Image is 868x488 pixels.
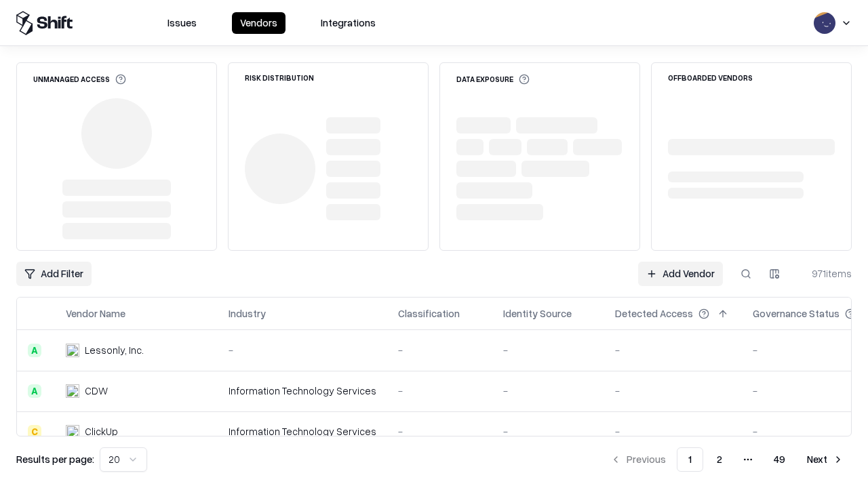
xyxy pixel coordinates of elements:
[66,384,79,398] img: CDW
[66,344,79,357] img: Lessonly, Inc.
[456,74,530,85] div: Data Exposure
[398,343,481,357] div: -
[28,344,41,357] div: A
[16,452,94,466] p: Results per page:
[398,306,460,321] div: Classification
[753,306,840,321] div: Governance Status
[797,266,852,281] div: 971 items
[615,306,693,321] div: Detected Access
[503,306,572,321] div: Identity Source
[615,343,731,357] div: -
[799,447,852,472] button: Next
[668,74,753,81] div: Offboarded Vendors
[615,384,731,398] div: -
[85,384,108,398] div: CDW
[66,425,79,439] img: ClickUp
[28,384,41,398] div: A
[85,343,144,357] div: Lessonly, Inc.
[229,424,376,439] div: Information Technology Services
[16,262,92,286] button: Add Filter
[602,447,852,472] nav: pagination
[398,384,481,398] div: -
[503,384,593,398] div: -
[313,12,384,34] button: Integrations
[229,343,376,357] div: -
[66,306,125,321] div: Vendor Name
[398,424,481,439] div: -
[232,12,285,34] button: Vendors
[763,447,796,472] button: 49
[229,384,376,398] div: Information Technology Services
[503,343,593,357] div: -
[159,12,205,34] button: Issues
[229,306,266,321] div: Industry
[503,424,593,439] div: -
[28,425,41,439] div: C
[85,424,118,439] div: ClickUp
[638,262,723,286] a: Add Vendor
[706,447,733,472] button: 2
[677,447,703,472] button: 1
[33,74,126,85] div: Unmanaged Access
[245,74,314,81] div: Risk Distribution
[615,424,731,439] div: -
